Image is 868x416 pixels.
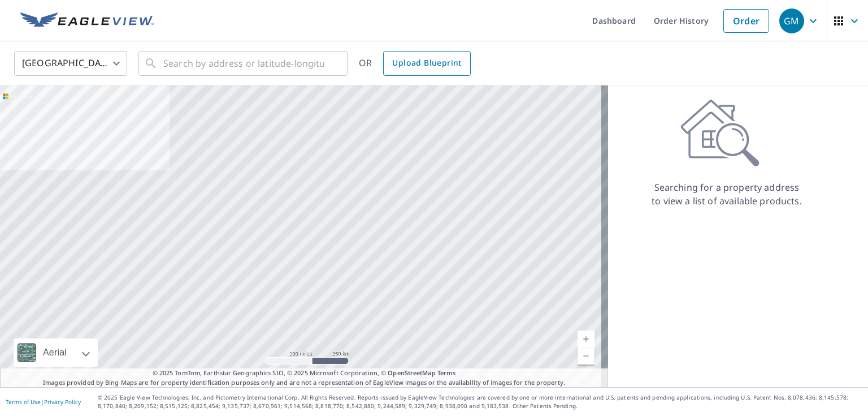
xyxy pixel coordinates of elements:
[6,398,81,405] p: |
[163,48,324,79] input: Search by address or latitude-longitude
[437,368,456,377] a: Terms
[40,338,70,367] div: Aerial
[153,368,456,378] span: © 2025 TomTom, Earthstar Geographics SIO, © 2025 Microsoft Corporation, ©
[578,348,594,364] a: Current Level 5, Zoom Out
[359,51,471,76] div: OR
[779,8,804,33] div: GM
[6,398,41,406] a: Terms of Use
[392,56,461,70] span: Upload Blueprint
[388,368,435,377] a: OpenStreetMap
[14,338,98,367] div: Aerial
[44,398,81,406] a: Privacy Policy
[14,48,127,79] div: [GEOGRAPHIC_DATA]
[98,393,862,410] p: © 2025 Eagle View Technologies, Inc. and Pictometry International Corp. All Rights Reserved. Repo...
[383,51,470,76] a: Upload Blueprint
[651,181,802,208] p: Searching for a property address to view a list of available products.
[723,9,769,33] a: Order
[20,12,154,29] img: EV Logo
[578,331,594,348] a: Current Level 5, Zoom In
